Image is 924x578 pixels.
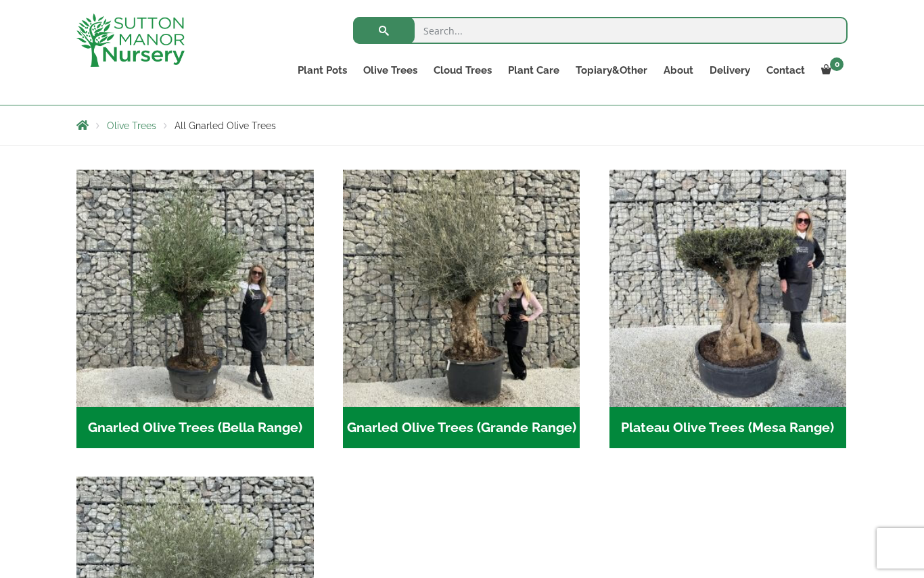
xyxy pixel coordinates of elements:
[425,61,500,80] a: Cloud Trees
[175,120,276,131] span: All Gnarled Olive Trees
[290,61,355,80] a: Plant Pots
[609,170,847,407] img: Plateau Olive Trees (Mesa Range)
[343,170,580,448] a: Visit product category Gnarled Olive Trees (Grande Range)
[568,61,655,80] a: Topiary&Other
[76,170,314,407] img: Gnarled Olive Trees (Bella Range)
[76,407,314,449] h2: Gnarled Olive Trees (Bella Range)
[609,407,847,449] h2: Plateau Olive Trees (Mesa Range)
[655,61,701,80] a: About
[76,14,185,67] img: logo
[813,61,848,80] a: 0
[107,120,156,131] a: Olive Trees
[355,61,425,80] a: Olive Trees
[701,61,758,80] a: Delivery
[500,61,568,80] a: Plant Care
[343,407,580,449] h2: Gnarled Olive Trees (Grande Range)
[76,170,314,448] a: Visit product category Gnarled Olive Trees (Bella Range)
[76,120,848,130] nav: Breadcrumbs
[830,57,844,71] span: 0
[343,170,580,407] img: Gnarled Olive Trees (Grande Range)
[609,170,847,448] a: Visit product category Plateau Olive Trees (Mesa Range)
[353,17,848,44] input: Search...
[758,61,813,80] a: Contact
